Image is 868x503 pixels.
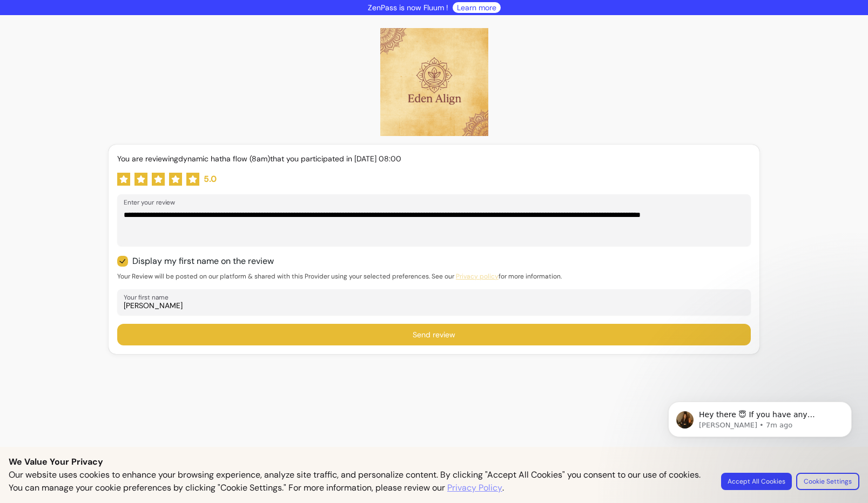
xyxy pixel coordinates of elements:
[456,272,499,281] a: Privacy policy
[117,324,751,345] button: Send review
[457,2,496,13] a: Learn more
[124,198,179,208] label: Enter your review
[368,2,448,13] p: ZenPass is now Fluum !
[117,272,751,281] p: Your Review will be posted on our platform & shared with this Provider using your selected prefer...
[380,28,488,136] img: Logo provider
[124,300,744,311] input: Your first name
[447,481,502,494] a: Privacy Policy
[9,468,708,494] p: Our website uses cookies to enhance your browsing experience, analyze site traffic, and personali...
[124,209,744,242] textarea: Enter your review
[204,173,217,186] span: 5.0
[9,456,859,468] p: We Value Your Privacy
[117,153,751,164] p: You are reviewing dynamic hatha flow (8am) that you participated in [DATE] 08:00
[117,250,283,272] input: Display my first name on the review
[652,379,868,498] iframe: Intercom notifications message
[124,293,172,302] label: Your first name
